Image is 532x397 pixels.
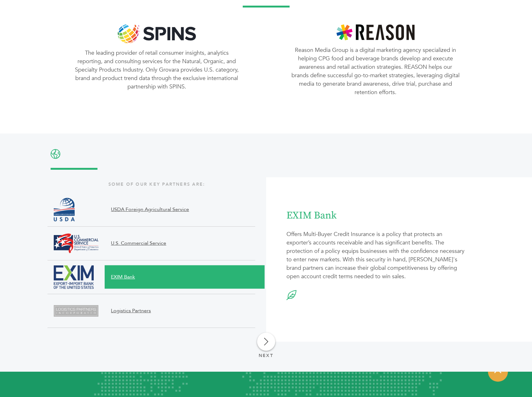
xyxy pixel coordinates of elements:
[51,232,255,255] a: U.S. Commercial Service
[47,182,266,187] div: Some of our key partners are:
[51,198,255,221] a: USDA Foreign Agricultural Service
[291,46,460,97] p: Reason Media Group is a digital marketing agency specialized in helping CPG food and beverage bra...
[105,206,252,213] span: USDA Foreign Agricultural Service
[118,24,196,43] img: Spins LLC.
[72,49,242,91] p: The leading provider of retail consumer insights, analytics reporting, and consulting services fo...
[105,239,252,247] span: U.S. Commercial Service
[51,265,255,289] a: EXIM Bank
[105,307,252,314] span: Logistics Partners
[105,273,252,281] span: EXIM Bank
[336,24,415,40] img: Reason Media
[51,299,255,323] a: Logistics Partners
